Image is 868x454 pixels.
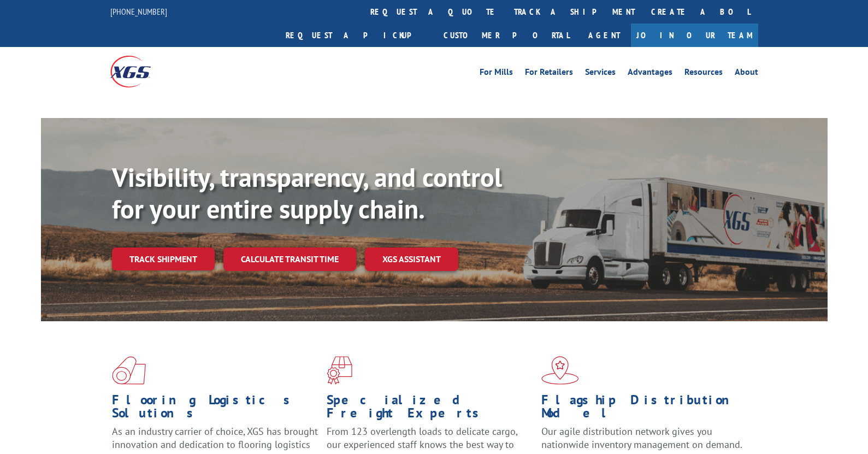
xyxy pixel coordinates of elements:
a: For Retailers [525,68,573,80]
a: Agent [577,23,631,47]
img: xgs-icon-focused-on-flooring-red [327,356,352,385]
h1: Specialized Freight Experts [327,393,533,425]
a: Calculate transit time [223,247,356,271]
h1: Flagship Distribution Model [541,393,748,425]
a: Advantages [628,68,672,80]
a: For Mills [480,68,513,80]
a: Join Our Team [631,23,758,47]
b: Visibility, transparency, and control for your entire supply chain. [112,160,502,226]
img: xgs-icon-flagship-distribution-model-red [541,356,579,385]
span: Our agile distribution network gives you nationwide inventory management on demand. [541,425,742,451]
a: [PHONE_NUMBER] [110,6,167,17]
a: Request a pickup [277,23,435,47]
a: Resources [684,68,723,80]
a: XGS ASSISTANT [365,247,458,271]
a: About [735,68,758,80]
a: Track shipment [112,247,215,270]
img: xgs-icon-total-supply-chain-intelligence-red [112,356,146,385]
a: Services [585,68,616,80]
h1: Flooring Logistics Solutions [112,393,318,425]
a: Customer Portal [435,23,577,47]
